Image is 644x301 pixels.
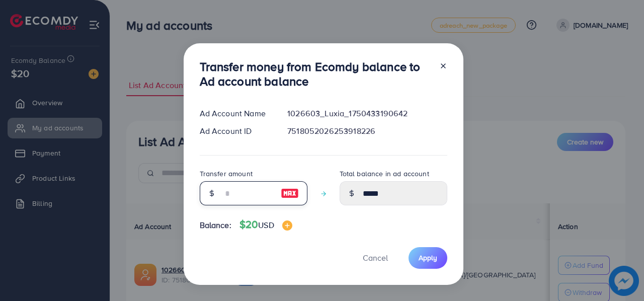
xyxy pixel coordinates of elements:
h4: $20 [239,218,292,231]
span: Apply [419,253,437,263]
div: Ad Account ID [192,125,280,137]
img: image [282,220,292,231]
label: Transfer amount [200,169,253,179]
img: image [281,187,299,199]
button: Cancel [350,247,400,269]
label: Total balance in ad account [340,169,429,179]
h3: Transfer money from Ecomdy balance to Ad account balance [200,59,431,89]
div: 1026603_Luxia_1750433190642 [279,108,455,119]
div: 7518052026253918226 [279,125,455,137]
span: Cancel [363,252,388,263]
div: Ad Account Name [192,108,280,119]
span: Balance: [200,219,231,231]
span: USD [258,219,274,231]
button: Apply [409,247,447,269]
